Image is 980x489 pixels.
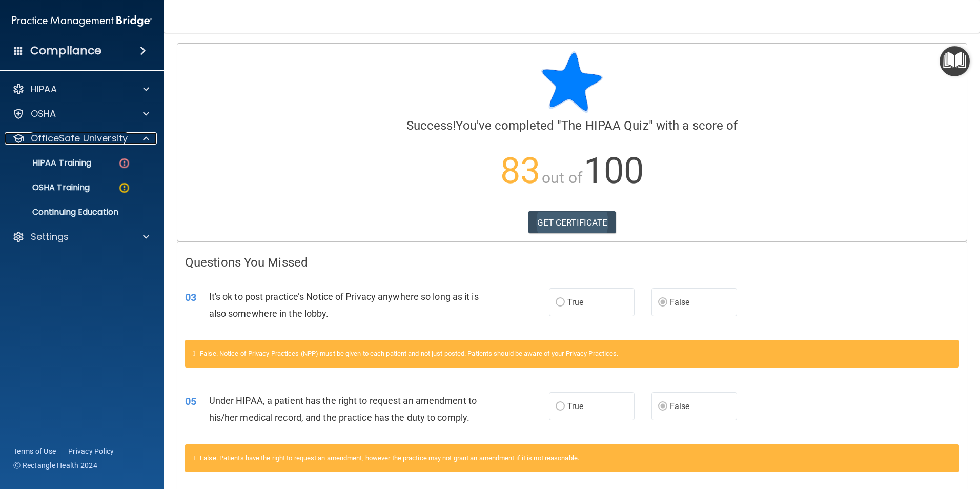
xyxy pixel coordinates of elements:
a: OSHA [12,108,149,120]
p: OSHA [31,108,56,120]
h4: You've completed " " with a score of [185,119,959,132]
span: False [670,401,690,411]
span: Ⓒ Rectangle Health 2024 [13,460,97,471]
span: True [567,297,583,307]
h4: Questions You Missed [185,256,959,269]
button: Open Resource Center [940,46,970,76]
a: GET CERTIFICATE [528,211,616,234]
span: Under HIPAA, a patient has the right to request an amendment to his/her medical record, and the p... [209,395,477,423]
h4: Compliance [30,44,101,58]
a: OfficeSafe University [12,132,149,145]
span: 03 [185,291,196,303]
span: 100 [584,150,644,192]
img: danger-circle.6113f641.png [118,157,131,170]
p: HIPAA [31,83,57,95]
span: False [670,297,690,307]
p: OfficeSafe University [31,132,128,145]
p: Continuing Education [7,207,147,217]
input: False [658,403,667,411]
span: out of [542,169,582,187]
a: Privacy Policy [68,446,114,456]
a: Settings [12,231,149,243]
a: HIPAA [12,83,149,95]
span: Success! [406,118,456,133]
span: 05 [185,395,196,407]
span: It's ok to post practice’s Notice of Privacy anywhere so long as it is also somewhere in the lobby. [209,291,479,319]
span: The HIPAA Quiz [561,118,648,133]
p: HIPAA Training [7,158,91,168]
input: False [658,299,667,307]
p: Settings [31,231,69,243]
img: blue-star-rounded.9d042014.png [541,51,603,113]
input: True [556,403,565,411]
input: True [556,299,565,307]
img: warning-circle.0cc9ac19.png [118,181,131,194]
span: 83 [500,150,540,192]
img: PMB logo [12,11,152,31]
span: False. Notice of Privacy Practices (NPP) must be given to each patient and not just posted. Patie... [200,350,618,357]
p: OSHA Training [7,182,90,193]
span: True [567,401,583,411]
a: Terms of Use [13,446,56,456]
span: False. Patients have the right to request an amendment, however the practice may not grant an ame... [200,454,579,462]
